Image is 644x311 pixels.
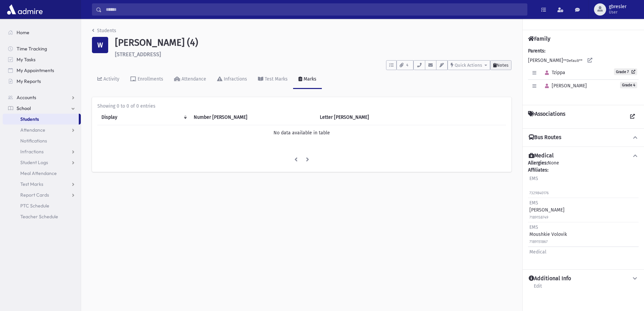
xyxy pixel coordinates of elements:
span: 4 [404,62,410,68]
button: Quick Actions [448,60,490,70]
a: Infractions [3,146,81,157]
span: Notifications [20,138,47,144]
a: Activity [92,70,125,89]
a: View all Associations [626,111,639,123]
span: Students [20,116,39,122]
div: Moushkie Volovik [529,224,567,245]
div: Attendance [180,76,206,82]
button: Bus Routes [528,134,639,141]
span: Time Tracking [17,46,47,52]
a: My Reports [3,76,81,87]
nav: breadcrumb [92,27,116,37]
span: My Reports [17,78,41,84]
div: Enrollments [136,76,163,82]
td: No data available in table [97,125,506,140]
span: EMS [529,224,538,230]
span: Home [17,29,29,36]
span: Attendance [20,127,45,133]
span: Report Cards [20,192,49,198]
a: Meal Attendance [3,168,81,179]
a: PTC Schedule [3,200,81,211]
a: Notifications [3,135,81,146]
a: Accounts [3,92,81,103]
small: 7329840176 [529,191,549,195]
div: None [528,159,639,264]
div: Showing 0 to 0 of 0 entries [97,103,506,110]
a: Report Cards [3,190,81,200]
span: User [609,9,626,15]
a: Attendance [3,125,81,135]
h6: [STREET_ADDRESS] [115,51,511,58]
a: Test Marks [253,70,293,89]
a: Edit [533,282,542,294]
h1: [PERSON_NAME] (4) [115,37,511,48]
a: Student Logs [3,157,81,168]
span: Teacher Schedule [20,214,58,220]
div: Infractions [222,76,247,82]
button: 4 [397,60,413,70]
a: Students [92,28,116,34]
a: School [3,103,81,114]
button: Medical [528,152,639,159]
a: Students [3,114,79,125]
th: Number Mark [190,110,316,125]
span: gbresler [609,4,626,9]
a: Test Marks [3,179,81,190]
span: [PERSON_NAME] [542,83,587,89]
h4: Medical [529,152,554,159]
small: 7189151867 [529,240,548,244]
th: Display [97,110,190,125]
a: Home [3,27,81,38]
a: Infractions [212,70,253,89]
span: Tzippa [542,70,565,75]
span: Notes [497,63,508,68]
span: School [17,105,31,111]
div: [PERSON_NAME] [529,199,565,221]
img: AdmirePro [5,3,44,16]
h4: Additional Info [529,275,571,282]
h4: Associations [528,111,565,123]
a: Attendance [169,70,212,89]
h4: Bus Routes [529,134,561,141]
span: Medical [529,249,546,255]
span: Student Logs [20,159,48,165]
th: Letter Mark [316,110,425,125]
h4: Family [528,36,550,42]
span: My Tasks [17,57,35,63]
span: Quick Actions [455,63,482,68]
a: Marks [293,70,322,89]
span: PTC Schedule [20,203,49,209]
b: Affiliates: [528,167,548,173]
a: Grade 7 [614,68,637,75]
span: EMS [529,176,538,181]
a: Teacher Schedule [3,211,81,222]
a: My Tasks [3,54,81,65]
div: [PERSON_NAME] [528,47,639,99]
span: Infractions [20,149,44,155]
div: Activity [102,76,119,82]
span: EMS [529,200,538,206]
a: Enrollments [125,70,169,89]
span: Meal Attendance [20,170,57,176]
div: Marks [302,76,316,82]
span: My Appointments [17,67,54,73]
button: Additional Info [528,275,639,282]
div: Test Marks [263,76,288,82]
small: 7189158749 [529,215,548,220]
b: Allergies: [528,160,548,166]
div: W [92,37,108,53]
a: Time Tracking [3,43,81,54]
b: Parents: [528,48,545,54]
button: Notes [490,60,511,70]
span: Accounts [17,94,36,101]
a: My Appointments [3,65,81,76]
input: Search [102,3,527,16]
span: Test Marks [20,181,43,187]
span: Grade 4 [620,82,637,88]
